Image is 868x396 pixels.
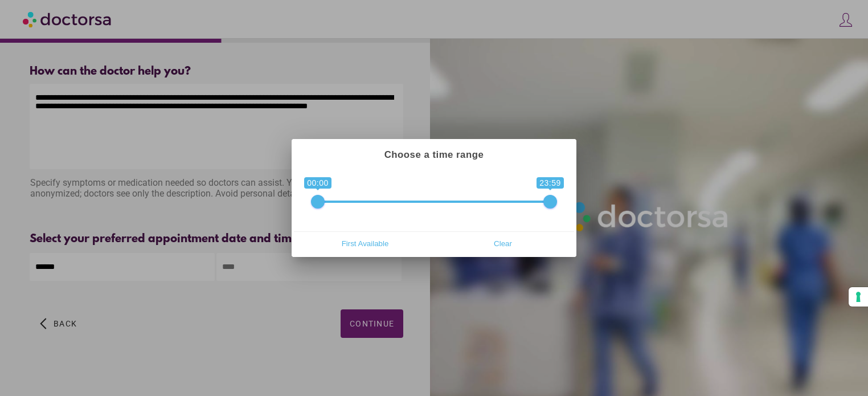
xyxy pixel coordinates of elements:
[384,149,484,160] strong: Choose a time range
[304,177,331,189] span: 00:00
[296,234,434,252] button: First Available
[434,234,572,252] button: Clear
[437,235,568,252] span: Clear
[300,235,431,252] span: First Available
[849,287,868,307] button: Your consent preferences for tracking technologies
[537,177,564,189] span: 23:59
